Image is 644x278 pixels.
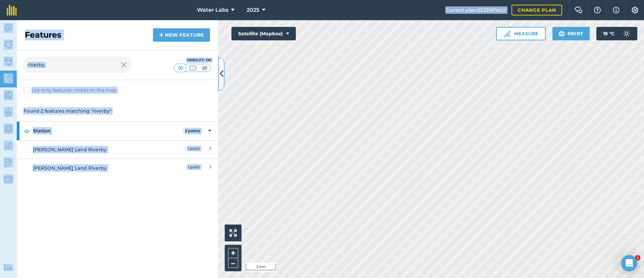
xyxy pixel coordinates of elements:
[23,87,116,94] label: List only features visible on the map
[4,124,13,134] img: svg+xml;base64,PD94bWwgdmVyc2lvbj0iMS4wIiBlbmNvZGluZz0idXRmLTgiPz4KPCEtLSBHZW5lcmF0b3I6IEFkb2JlIE...
[503,30,510,37] img: Ruler icon
[174,57,211,63] div: Visibility: On
[229,229,237,237] img: Four arrows, one pointing top left, one top right, one bottom right and the last bottom left
[17,159,218,177] a: [PERSON_NAME] Land Riverby1 point
[23,57,131,73] input: Search
[4,174,13,184] img: svg+xml;base64,PD94bWwgdmVyc2lvbj0iMS4wIiBlbmNvZGluZz0idXRmLTgiPz4KPCEtLSBHZW5lcmF0b3I6IEFkb2JlIE...
[121,61,127,69] img: svg+xml;base64,PHN2ZyB4bWxucz0iaHR0cDovL3d3dy53My5vcmcvMjAwMC9zdmciIHdpZHRoPSIyMiIgaGVpZ2h0PSIzMC...
[33,146,152,153] div: [PERSON_NAME] Land Riverby
[33,122,182,140] strong: Station
[153,28,210,42] a: New feature
[631,7,639,13] img: A cog icon
[228,258,238,268] button: –
[197,6,228,14] span: Water Labs
[603,27,614,40] span: 19 ° C
[184,146,203,151] span: 1 point
[4,40,13,50] img: svg+xml;base64,PHN2ZyB4bWxucz0iaHR0cDovL3d3dy53My5vcmcvMjAwMC9zdmciIHdpZHRoPSI1NiIgaGVpZ2h0PSI2MC...
[159,31,164,39] img: svg+xml;base64,PHN2ZyB4bWxucz0iaHR0cDovL3d3dy53My5vcmcvMjAwMC9zdmciIHdpZHRoPSIxNCIgaGVpZ2h0PSIyNC...
[24,127,30,135] img: svg+xml;base64,PHN2ZyB4bWxucz0iaHR0cDovL3d3dy53My5vcmcvMjAwMC9zdmciIHdpZHRoPSIxOCIgaGVpZ2h0PSIyNC...
[4,157,13,167] img: svg+xml;base64,PD94bWwgdmVyc2lvbj0iMS4wIiBlbmNvZGluZz0idXRmLTgiPz4KPCEtLSBHZW5lcmF0b3I6IEFkb2JlIE...
[445,6,506,14] span: Current plan : ESSENTIALS
[613,6,620,14] img: svg+xml;base64,PHN2ZyB4bWxucz0iaHR0cDovL3d3dy53My5vcmcvMjAwMC9zdmciIHdpZHRoPSIxNyIgaGVpZ2h0PSIxNy...
[247,6,259,14] span: 2025
[596,27,637,40] button: 19 °C
[575,7,583,13] img: Two speech bubbles overlapping with the left bubble in the forefront
[512,5,562,15] a: Change plan
[33,164,152,172] div: [PERSON_NAME] Land Riverby
[552,27,590,40] button: Print
[176,65,185,71] img: svg+xml;base64,PHN2ZyB4bWxucz0iaHR0cDovL3d3dy53My5vcmcvMjAwMC9zdmciIHdpZHRoPSI1MCIgaGVpZ2h0PSI0MC...
[201,65,209,71] img: svg+xml;base64,PHN2ZyB4bWxucz0iaHR0cDovL3d3dy53My5vcmcvMjAwMC9zdmciIHdpZHRoPSI1MCIgaGVpZ2h0PSI0MC...
[7,5,17,15] img: fieldmargin Logo
[17,122,218,140] div: Station2 points
[4,73,13,83] img: svg+xml;base64,PHN2ZyB4bWxucz0iaHR0cDovL3d3dy53My5vcmcvMjAwMC9zdmciIHdpZHRoPSI1NiIgaGVpZ2h0PSI2MC...
[228,248,238,258] button: +
[496,27,546,40] button: Measure
[185,128,200,133] strong: 2 points
[189,65,197,71] img: svg+xml;base64,PHN2ZyB4bWxucz0iaHR0cDovL3d3dy53My5vcmcvMjAwMC9zdmciIHdpZHRoPSI1MCIgaGVpZ2h0PSI0MC...
[593,7,601,13] img: A question mark icon
[4,23,13,33] img: svg+xml;base64,PD94bWwgdmVyc2lvbj0iMS4wIiBlbmNvZGluZz0idXRmLTgiPz4KPCEtLSBHZW5lcmF0b3I6IEFkb2JlIE...
[17,101,218,121] div: Found 2 features matching "riverby"
[635,255,640,261] span: 1
[25,30,61,40] h2: Features
[231,27,296,40] button: Satellite (Mapbox)
[4,90,13,100] img: svg+xml;base64,PHN2ZyB4bWxucz0iaHR0cDovL3d3dy53My5vcmcvMjAwMC9zdmciIHdpZHRoPSI1NiIgaGVpZ2h0PSI2MC...
[620,27,633,40] img: svg+xml;base64,PD94bWwgdmVyc2lvbj0iMS4wIiBlbmNvZGluZz0idXRmLTgiPz4KPCEtLSBHZW5lcmF0b3I6IEFkb2JlIE...
[4,264,13,271] img: svg+xml;base64,PD94bWwgdmVyc2lvbj0iMS4wIiBlbmNvZGluZz0idXRmLTgiPz4KPCEtLSBHZW5lcmF0b3I6IEFkb2JlIE...
[621,255,637,271] div: Open Intercom Messenger
[558,30,565,38] img: svg+xml;base64,PHN2ZyB4bWxucz0iaHR0cDovL3d3dy53My5vcmcvMjAwMC9zdmciIHdpZHRoPSIxOSIgaGVpZ2h0PSIyNC...
[184,164,203,170] span: 1 point
[17,140,218,159] a: [PERSON_NAME] Land Riverby1 point
[4,107,13,117] img: svg+xml;base64,PD94bWwgdmVyc2lvbj0iMS4wIiBlbmNvZGluZz0idXRmLTgiPz4KPCEtLSBHZW5lcmF0b3I6IEFkb2JlIE...
[4,141,13,151] img: svg+xml;base64,PD94bWwgdmVyc2lvbj0iMS4wIiBlbmNvZGluZz0idXRmLTgiPz4KPCEtLSBHZW5lcmF0b3I6IEFkb2JlIE...
[4,57,13,66] img: svg+xml;base64,PD94bWwgdmVyc2lvbj0iMS4wIiBlbmNvZGluZz0idXRmLTgiPz4KPCEtLSBHZW5lcmF0b3I6IEFkb2JlIE...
